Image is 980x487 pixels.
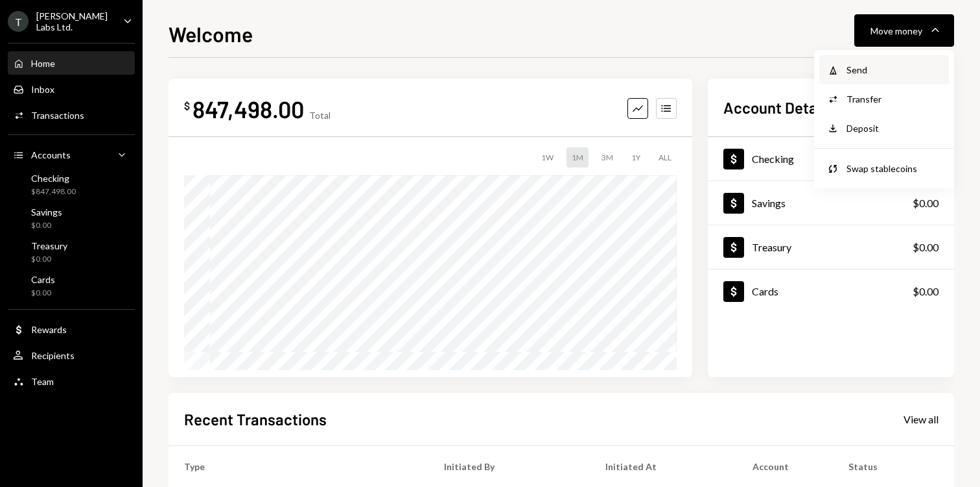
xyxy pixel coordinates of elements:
div: Move money [870,24,922,38]
div: Savings [31,206,62,218]
div: Checking [31,173,76,184]
div: 1W [536,147,559,168]
a: Treasury$0.00 [8,236,135,268]
div: Cards [752,285,778,297]
a: Checking$847,498.00 [8,169,135,200]
div: Savings [752,197,786,209]
div: $0.00 [31,220,62,231]
div: Checking [752,153,794,165]
div: $0.00 [913,195,939,211]
div: $0.00 [913,240,939,255]
div: $0.00 [31,254,67,265]
h2: Recent Transactions [184,408,327,430]
a: Checking$847,498.00 [708,137,954,181]
div: 1Y [626,147,646,168]
div: Send [846,63,941,77]
div: Transfer [846,92,941,106]
a: Accounts [8,143,135,166]
div: $0.00 [913,284,939,299]
div: $ [184,99,190,112]
div: Total [309,110,331,121]
a: View all [904,412,939,426]
div: [PERSON_NAME] Labs Ltd. [36,10,113,32]
div: Rewards [31,324,67,335]
div: 1M [566,147,589,168]
a: Home [8,51,135,75]
div: ALL [653,147,677,168]
a: Rewards [8,318,135,341]
a: Savings$0.00 [708,181,954,225]
div: Accounts [31,149,71,160]
a: Savings$0.00 [8,203,135,234]
h2: Account Details [723,97,833,118]
div: Transactions [31,110,84,121]
div: Cards [31,274,55,285]
a: Cards$0.00 [8,270,135,301]
a: Treasury$0.00 [708,225,954,269]
a: Cards$0.00 [708,269,954,313]
a: Inbox [8,77,135,101]
a: Transactions [8,103,135,127]
button: Move money [854,14,954,47]
a: Team [8,369,135,393]
h1: Welcome [169,21,253,47]
div: Team [31,376,54,387]
a: Recipients [8,343,135,367]
th: Type [169,445,428,487]
div: Home [31,58,55,69]
div: Deposit [846,121,941,135]
div: T [8,11,29,32]
div: 847,498.00 [192,94,304,123]
div: Treasury [752,241,791,253]
th: Initiated At [590,445,737,487]
div: View all [904,413,939,426]
th: Initiated By [428,445,590,487]
div: $847,498.00 [31,186,76,197]
th: Status [833,445,954,487]
div: $0.00 [31,288,55,299]
th: Account [737,445,833,487]
div: Recipients [31,350,75,361]
div: 3M [596,147,618,168]
div: Swap stablecoins [846,162,941,175]
div: Treasury [31,240,67,251]
div: Inbox [31,84,54,95]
